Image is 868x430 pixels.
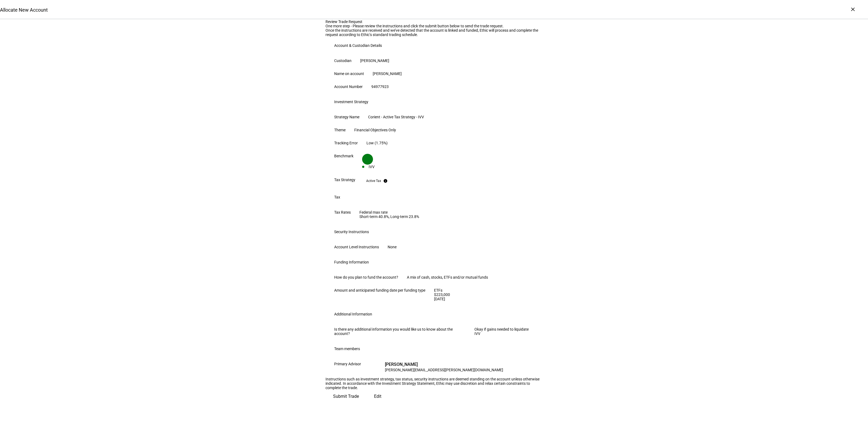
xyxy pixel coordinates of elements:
div: [PERSON_NAME][EMAIL_ADDRESS][PERSON_NAME][DOMAIN_NAME] [385,367,503,373]
div: Account Number [334,84,363,89]
div: Account Level Instructions [334,245,379,249]
div: Theme [334,128,346,132]
div: A mix of cash, stocks, ETFs and/or mutual funds [407,275,488,279]
div: Federal max rate [359,210,419,219]
div: 94977923 [371,84,389,89]
div: Corient - Active Tax Strategy - IVV [368,115,424,119]
div: Short-term 40.8%, Long-term 23.8% [359,214,419,219]
div: Okay if gains needed to liquidate IVV [474,327,534,336]
div: Security Instructions [334,230,369,234]
div: Name on account [334,71,364,76]
button: Submit Trade [325,390,366,403]
div: Is there any additional information you would like us to know about the account? [334,327,466,336]
div: Custodian [334,58,352,63]
div: [DATE] [434,297,439,301]
div: BS [370,362,381,373]
div: Strategy Name [334,115,359,119]
div: IVV [369,165,375,169]
div: [PERSON_NAME] [360,58,389,63]
div: Low (1.75%) [366,141,388,145]
span: Edit [374,390,381,403]
div: Review Trade Request [325,19,542,24]
div: Additional Information [334,312,372,316]
div: Instructions such as investment strategy, tax status, security instructions are deemed standing o... [325,377,542,390]
div: Funding Information [334,260,369,264]
div: Team members [334,347,360,351]
div: $223,000 [434,292,439,297]
div: [PERSON_NAME] [385,362,503,367]
div: None [388,245,397,249]
div: Benchmark [334,154,353,158]
div: Tax Rates [334,210,351,214]
div: Account & Custodian Details [334,43,382,48]
div: Once the instructions are received and we’ve detected that the account is linked and funded, Ethi... [325,28,542,37]
div: One more step - Please review the instructions and click the submit button below to send the trad... [325,24,542,28]
div: Amount and anticipated funding date per funding type [334,288,425,292]
div: [PERSON_NAME] [373,71,402,76]
div: Investment Strategy [334,100,368,104]
div: Tracking Error [334,141,358,145]
div: Primary Advisor [334,362,361,366]
div: Tax Strategy [334,178,355,182]
div: How do you plan to fund the account? [334,275,398,279]
div: ETFs [434,288,439,292]
span: Submit Trade [333,390,359,403]
button: Edit [366,390,389,403]
div: Financial Objectives Only [354,128,396,132]
div: × [848,5,857,14]
mat-icon: info [383,179,388,183]
div: Active Tax [366,179,381,183]
div: Tax [334,195,340,199]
